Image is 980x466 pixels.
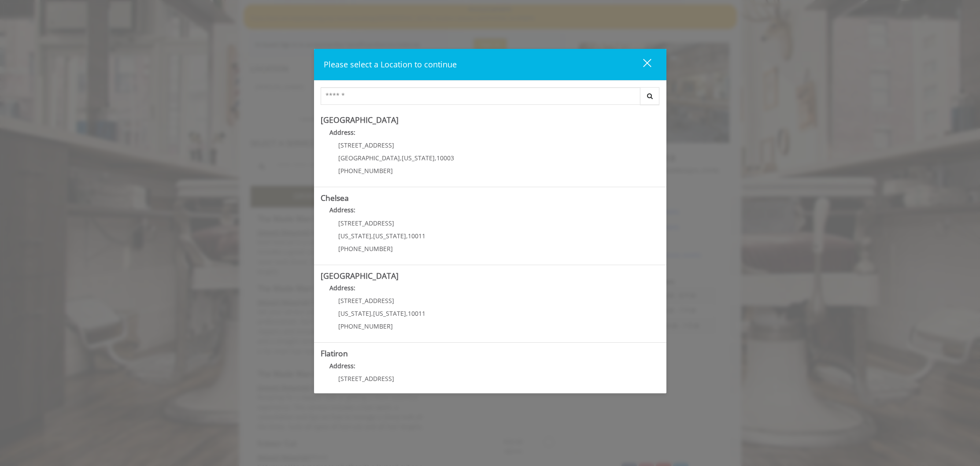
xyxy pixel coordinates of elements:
[408,232,425,240] span: 10011
[329,128,355,137] b: Address:
[338,387,371,396] span: [US_STATE]
[371,232,373,240] span: ,
[408,387,425,396] span: 10010
[373,387,406,396] span: [US_STATE]
[338,141,394,149] span: [STREET_ADDRESS]
[400,154,402,162] span: ,
[408,309,425,318] span: 10011
[338,322,393,330] span: [PHONE_NUMBER]
[373,232,406,240] span: [US_STATE]
[338,219,394,227] span: [STREET_ADDRESS]
[627,55,657,74] button: close dialog
[321,348,348,359] b: Flatiron
[338,232,371,240] span: [US_STATE]
[321,192,349,203] b: Chelsea
[321,270,399,281] b: [GEOGRAPHIC_DATA]
[406,232,408,240] span: ,
[338,309,371,318] span: [US_STATE]
[436,154,454,162] span: 10003
[645,93,655,99] i: Search button
[338,244,393,253] span: [PHONE_NUMBER]
[435,154,436,162] span: ,
[321,87,660,109] div: Center Select
[329,362,355,370] b: Address:
[321,115,399,125] b: [GEOGRAPHIC_DATA]
[633,58,651,71] div: close dialog
[371,309,373,318] span: ,
[338,166,393,175] span: [PHONE_NUMBER]
[406,309,408,318] span: ,
[371,387,373,396] span: ,
[321,87,640,105] input: Search Center
[402,154,435,162] span: [US_STATE]
[329,284,355,292] b: Address:
[406,387,408,396] span: ,
[338,374,394,383] span: [STREET_ADDRESS]
[324,59,457,70] span: Please select a Location to continue
[329,206,355,214] b: Address:
[338,154,400,162] span: [GEOGRAPHIC_DATA]
[373,309,406,318] span: [US_STATE]
[338,296,394,305] span: [STREET_ADDRESS]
